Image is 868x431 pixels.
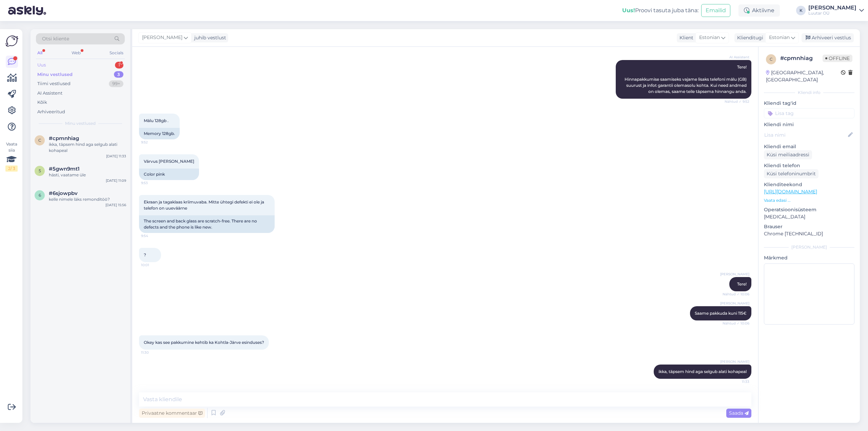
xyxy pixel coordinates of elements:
[38,138,41,143] span: c
[139,409,205,418] div: Privaatne kommentaar
[764,254,854,261] p: Märkmed
[729,410,749,416] span: Saada
[49,196,126,202] div: kelle nimele läks remonditöö?
[780,54,823,62] div: # cpmnhiag
[724,55,749,60] span: AI Assistent
[39,168,41,173] span: 5
[738,4,780,17] div: Aktiivne
[141,350,166,355] span: 11:30
[720,359,749,364] span: [PERSON_NAME]
[764,162,854,169] p: Kliendi telefon
[144,199,265,211] span: Ekraan ja tagaklaas kriimuvaba. Mitte ühtegi defekti ei ole ja telefon on uueväärne
[723,321,749,326] span: Nähtud ✓ 10:06
[764,181,854,188] p: Klienditeekond
[106,154,126,159] div: [DATE] 11:33
[764,169,818,178] div: Küsi telefoninumbrit
[823,55,852,62] span: Offline
[769,34,790,41] span: Estonian
[142,34,182,41] span: [PERSON_NAME]
[699,34,720,41] span: Estonian
[144,159,194,164] span: Värvus [PERSON_NAME]
[39,193,41,198] span: 6
[724,99,749,104] span: Nähtud ✓ 9:52
[766,69,841,83] div: [GEOGRAPHIC_DATA], [GEOGRAPHIC_DATA]
[36,48,44,57] div: All
[139,128,180,139] div: Memory 128gb.
[764,131,847,139] input: Lisa nimi
[701,4,730,17] button: Emailid
[141,262,166,268] span: 10:01
[141,233,166,238] span: 9:54
[764,143,854,150] p: Kliendi email
[109,80,123,87] div: 99+
[141,180,166,185] span: 9:53
[5,141,18,172] div: Vaata siia
[796,6,806,15] div: K
[65,120,96,126] span: Minu vestlused
[658,369,747,374] span: ikka, täpsem hind aga selgub alati kohapeal
[37,80,71,87] div: Tiimi vestlused
[70,48,82,57] div: Web
[764,223,854,230] p: Brauser
[622,6,698,15] div: Proovi tasuta juba täna:
[764,206,854,213] p: Operatsioonisüsteem
[802,33,854,42] div: Arhiveeri vestlus
[5,165,18,172] div: 2 / 3
[37,109,65,115] div: Arhiveeritud
[723,292,749,297] span: Nähtud ✓ 10:06
[808,5,864,16] a: [PERSON_NAME]Luutar OÜ
[144,118,169,123] span: Mälu 128gb .
[114,71,123,78] div: 3
[625,64,748,94] span: Tere! Hinnapakkumise saamiseks vajame lisaks telefoni mälu (GB) suurust ja infot garantii olemaso...
[720,301,749,306] span: [PERSON_NAME]
[764,90,854,96] div: Kliendi info
[770,57,773,62] span: c
[720,272,749,277] span: [PERSON_NAME]
[764,121,854,128] p: Kliendi nimi
[108,48,125,57] div: Socials
[49,190,78,196] span: #6sjowpbv
[37,62,46,68] div: Uus
[105,202,126,208] div: [DATE] 15:56
[764,244,854,250] div: [PERSON_NAME]
[764,150,812,159] div: Küsi meiliaadressi
[144,252,146,257] span: ?
[734,34,763,41] div: Klienditugi
[808,5,856,11] div: [PERSON_NAME]
[695,311,747,316] span: Saame pakkuda kuni 115€
[192,34,226,41] div: juhib vestlust
[139,215,275,233] div: The screen and back glass are scratch-free. There are no defects and the phone is like new.
[622,7,635,14] b: Uus!
[5,35,18,47] img: Askly Logo
[764,100,854,107] p: Kliendi tag'id
[106,178,126,183] div: [DATE] 11:09
[808,11,856,16] div: Luutar OÜ
[49,172,126,178] div: hästi, vaatame üle
[764,108,854,118] input: Lisa tag
[49,135,79,141] span: #cpmnhiag
[764,230,854,237] p: Chrome [TECHNICAL_ID]
[724,379,749,384] span: 11:33
[764,197,854,203] p: Vaata edasi ...
[144,340,264,345] span: Okey kas see pakkumine kehtib ka Kohtla-Järve esinduses?
[737,281,747,287] span: Tere!
[37,99,47,106] div: Kõik
[37,90,62,97] div: AI Assistent
[115,62,123,68] div: 1
[49,166,80,172] span: #5gwn9mt1
[677,34,693,41] div: Klient
[764,213,854,220] p: [MEDICAL_DATA]
[37,71,73,78] div: Minu vestlused
[42,35,69,42] span: Otsi kliente
[49,141,126,154] div: ikka, täpsem hind aga selgub alati kohapeal
[764,189,817,195] a: [URL][DOMAIN_NAME]
[139,169,199,180] div: Color pink
[141,140,166,145] span: 9:52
